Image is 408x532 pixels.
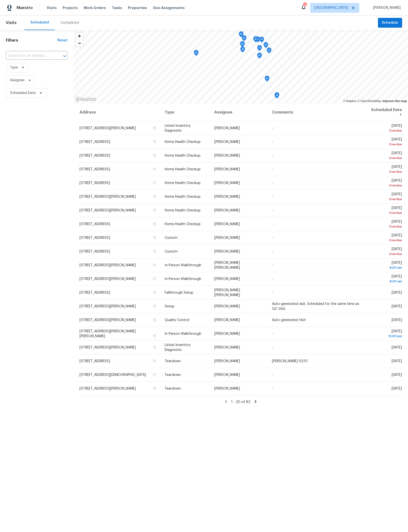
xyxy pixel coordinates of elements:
span: Custom [165,250,178,253]
span: [DATE] [392,387,402,390]
div: 12:00 pm [369,334,402,339]
button: Copy Address [152,235,157,240]
span: [DATE] [369,151,402,161]
span: - [272,140,273,144]
button: Zoom out [76,40,83,47]
button: Copy Address [152,290,157,295]
span: [STREET_ADDRESS][DEMOGRAPHIC_DATA] [79,373,146,377]
span: - [272,181,273,185]
span: [PERSON_NAME] [214,318,240,322]
span: [DATE] [369,261,402,270]
span: Home Health Checkup [165,140,201,144]
span: [STREET_ADDRESS][PERSON_NAME] [79,195,136,198]
span: Visits [47,5,57,10]
span: [PERSON_NAME] [214,181,240,185]
div: Map marker [259,37,264,44]
span: [STREET_ADDRESS] [79,291,110,294]
span: Tasks [112,6,122,10]
span: - [272,291,273,294]
span: Listed Inventory Diagnostic [165,124,191,132]
span: Auto-generated Visit [272,318,306,322]
div: Scheduled [30,20,49,25]
div: 11 [303,3,306,8]
span: [STREET_ADDRESS][PERSON_NAME] [79,264,136,267]
span: Quality Control [165,318,189,322]
div: Overdue [369,252,402,256]
span: Teardown [165,373,181,377]
span: [STREET_ADDRESS] [79,222,110,226]
span: Custom [165,236,178,240]
span: Zoom in [76,33,83,40]
span: Home Health Checkup [165,209,201,212]
span: Home Health Checkup [165,168,201,171]
span: [PERSON_NAME] [214,140,240,144]
button: Copy Address [152,386,157,391]
input: Search for an address... [6,52,54,60]
span: [STREET_ADDRESS][PERSON_NAME] [79,277,136,281]
span: Geo Assignments [153,5,185,10]
span: - [272,236,273,240]
span: - [272,264,273,267]
div: Overdue [369,197,402,202]
span: In-Person Walkthrough [165,264,201,267]
span: [DATE] [369,275,402,284]
span: [STREET_ADDRESS] [79,154,110,157]
span: - [272,168,273,171]
span: - [272,373,273,377]
span: - [272,154,273,157]
div: Map marker [240,46,245,54]
button: Copy Address [152,181,157,185]
span: [STREET_ADDRESS][PERSON_NAME] [79,127,136,130]
span: - [272,277,273,281]
span: [DATE] [369,247,402,256]
div: Map marker [265,76,270,83]
span: Properties [128,5,147,10]
th: Assignee [210,104,268,121]
button: Copy Address [152,222,157,226]
span: [DATE] [392,346,402,349]
button: Copy Address [152,153,157,158]
th: Address [79,104,161,121]
span: [STREET_ADDRESS] [79,250,110,253]
th: Scheduled Date ↑ [365,104,402,121]
span: [PERSON_NAME] [214,236,240,240]
th: Type [161,104,210,121]
span: [DATE] [392,291,402,294]
button: Open [61,53,68,59]
span: [PERSON_NAME] [214,332,240,335]
span: [DATE] [369,193,402,202]
span: Teardown [165,359,181,363]
span: [PERSON_NAME] [PERSON_NAME] [214,261,240,269]
span: - [272,127,273,130]
span: Maestro [17,5,33,10]
button: Copy Address [152,167,157,171]
span: [PERSON_NAME] [371,5,401,10]
button: Copy Address [152,263,157,267]
button: Schedule [378,18,402,28]
span: Type [10,65,18,70]
a: Mapbox [343,99,357,103]
span: Setup [165,305,174,308]
span: [PERSON_NAME] 10/10 [272,359,308,363]
span: - [272,195,273,198]
span: [STREET_ADDRESS] [79,168,110,171]
span: Listed Inventory Diagnostic [165,343,191,352]
span: - [272,209,273,212]
span: [STREET_ADDRESS][PERSON_NAME] [79,318,136,322]
span: Assignee [10,78,24,83]
span: [DATE] [369,220,402,229]
span: [STREET_ADDRESS][PERSON_NAME] [79,305,136,308]
span: [PERSON_NAME] [214,209,240,212]
span: [PERSON_NAME] [214,127,240,130]
span: In-Person Walkthrough [165,277,201,281]
span: [GEOGRAPHIC_DATA] [314,5,348,10]
span: Fallthrough Setup [165,291,193,294]
div: Map marker [253,36,258,44]
span: [PERSON_NAME] [214,250,240,253]
span: Visits [6,17,17,28]
span: [STREET_ADDRESS] [79,140,110,144]
span: Home Health Checkup [165,154,201,157]
span: [DATE] [369,138,402,147]
span: [PERSON_NAME] [214,387,240,390]
span: [PERSON_NAME] [214,359,240,363]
